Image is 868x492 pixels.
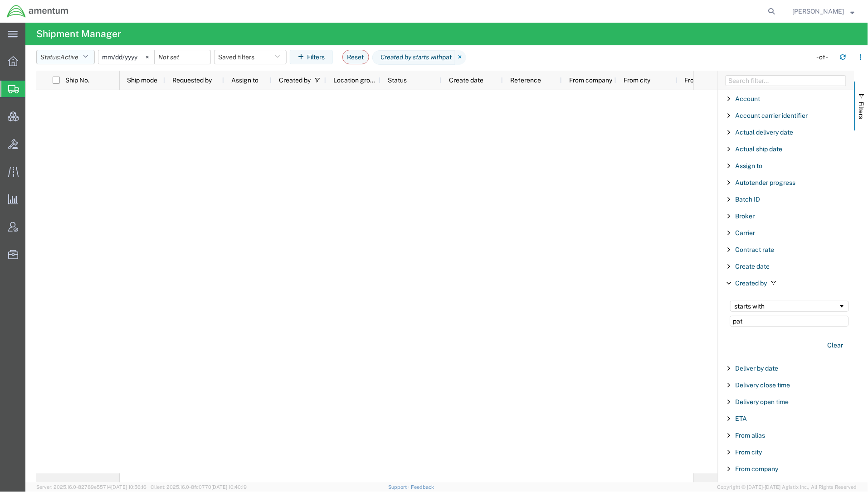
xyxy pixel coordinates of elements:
[685,77,716,84] span: From state
[290,50,333,64] button: Filters
[98,50,154,64] input: Not set
[333,77,377,84] span: Location group
[736,229,756,236] span: Carrier
[718,90,854,482] div: Filter List 66 Filters
[211,484,247,490] span: [DATE] 10:40:19
[510,77,541,84] span: Reference
[388,484,411,490] a: Support
[717,483,857,491] span: Copyright © [DATE]-[DATE] Agistix Inc., All Rights Reserved
[111,484,146,490] span: [DATE] 10:56:16
[736,179,796,186] span: Autotender progress
[279,77,311,84] span: Created by
[231,77,258,84] span: Assign to
[792,6,855,17] button: [PERSON_NAME]
[736,381,790,389] span: Delivery close time
[172,77,212,84] span: Requested by
[730,301,849,312] div: Filtering operator
[736,246,775,253] span: Contract rate
[736,482,774,489] span: From country
[151,484,247,490] span: Client: 2025.16.0-8fc0770
[736,263,770,270] span: Create date
[858,101,865,119] span: Filters
[36,484,146,490] span: Server: 2025.16.0-82789e55714
[736,398,789,405] span: Delivery open time
[6,5,69,18] img: logo
[155,50,210,64] input: Not set
[411,484,434,490] a: Feedback
[127,77,157,84] span: Ship mode
[736,145,783,153] span: Actual ship date
[736,280,767,287] span: Created by
[736,112,808,119] span: Account carrier identifier
[735,303,839,310] div: starts with
[388,77,407,84] span: Status
[730,316,849,327] input: Filter Value
[817,53,833,62] div: - of -
[381,53,443,62] i: Created by starts with
[736,162,763,169] span: Assign to
[449,77,483,84] span: Create date
[36,50,95,64] button: Status:Active
[736,465,779,473] span: From company
[342,50,369,64] button: Reset
[736,129,794,136] span: Actual delivery date
[726,75,846,86] input: Filter Columns Input
[214,50,287,64] button: Saved filters
[736,432,766,439] span: From alias
[36,23,121,45] h4: Shipment Manager
[65,77,89,84] span: Ship No.
[736,95,761,102] span: Account
[736,449,762,456] span: From city
[793,6,844,16] span: Jason Champagne
[736,365,779,372] span: Deliver by date
[736,196,761,203] span: Batch ID
[372,50,455,65] span: Created by starts with pat
[822,338,849,353] button: Clear
[569,77,612,84] span: From company
[736,415,747,422] span: ETA
[736,212,755,220] span: Broker
[624,77,650,84] span: From city
[60,53,78,61] span: Active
